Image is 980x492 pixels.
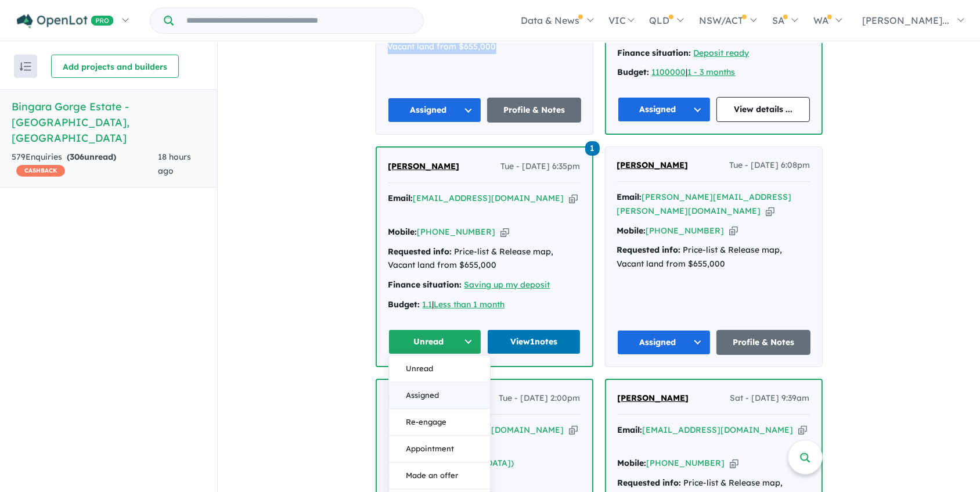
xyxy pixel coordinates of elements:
[388,298,581,312] div: |
[417,227,496,237] a: [PHONE_NUMBER]
[766,205,774,217] button: Copy
[730,392,810,405] span: Sat - [DATE] 9:39am
[388,245,581,273] div: Price-list & Release map, Vacant land from $655,000
[646,225,725,236] a: [PHONE_NUMBER]
[176,8,421,33] input: Try estate name, suburb, builder or developer
[617,160,689,170] span: [PERSON_NAME]
[51,55,179,78] button: Add projects and builders
[423,299,433,310] a: 1.1
[413,193,564,203] a: [EMAIL_ADDRESS][DOMAIN_NAME]
[158,152,191,176] span: 18 hours ago
[716,97,810,122] a: View details ...
[569,192,578,204] button: Copy
[487,98,581,123] a: Profile & Notes
[617,192,642,202] strong: Email:
[487,329,581,354] a: View1notes
[389,355,490,382] button: Unread
[16,165,65,177] span: CASHBACK
[388,160,460,174] a: [PERSON_NAME]
[569,424,578,436] button: Copy
[389,462,490,489] button: Made an offer
[388,98,482,123] button: Assigned
[716,330,810,355] a: Profile & Notes
[618,48,691,58] strong: Finance situation:
[499,392,581,405] span: Tue - [DATE] 2:00pm
[618,477,682,488] strong: Requested info:
[464,279,550,290] a: Saving up my deposit
[434,299,505,310] a: Less than 1 month
[70,152,84,162] span: 306
[388,246,452,257] strong: Requested info:
[585,140,600,156] a: 1
[618,66,810,80] div: |
[388,299,420,310] strong: Budget:
[730,457,738,469] button: Copy
[389,382,490,409] button: Assigned
[643,425,794,435] a: [EMAIL_ADDRESS][DOMAIN_NAME]
[617,192,792,216] a: [PERSON_NAME][EMAIL_ADDRESS][PERSON_NAME][DOMAIN_NAME]
[67,152,116,162] strong: ( unread)
[618,392,689,405] a: [PERSON_NAME]
[12,150,158,178] div: 579 Enquir ies
[688,67,736,77] a: 1 - 3 months
[617,330,711,355] button: Assigned
[647,458,725,468] a: [PHONE_NUMBER]
[500,226,509,238] button: Copy
[617,245,681,255] strong: Requested info:
[389,409,490,436] button: Re-engage
[862,15,949,26] span: [PERSON_NAME]...
[617,225,646,236] strong: Mobile:
[798,424,807,436] button: Copy
[729,225,738,237] button: Copy
[17,14,114,28] img: Openlot PRO Logo White
[388,227,417,237] strong: Mobile:
[388,161,460,171] span: [PERSON_NAME]
[388,193,413,203] strong: Email:
[618,67,650,77] strong: Budget:
[652,67,686,77] a: 1100000
[618,458,647,468] strong: Mobile:
[618,425,643,435] strong: Email:
[413,425,564,435] a: [EMAIL_ADDRESS][DOMAIN_NAME]
[388,329,482,354] button: Unread
[617,243,810,271] div: Price-list & Release map, Vacant land from $655,000
[12,99,206,146] h5: Bingara Gorge Estate - [GEOGRAPHIC_DATA] , [GEOGRAPHIC_DATA]
[585,141,600,156] span: 1
[694,48,750,58] a: Deposit ready
[20,62,31,71] img: sort.svg
[389,436,490,462] button: Appointment
[618,393,689,403] span: [PERSON_NAME]
[618,97,711,122] button: Assigned
[730,159,810,173] span: Tue - [DATE] 6:08pm
[617,159,689,173] a: [PERSON_NAME]
[388,279,462,290] strong: Finance situation:
[501,160,581,174] span: Tue - [DATE] 6:35pm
